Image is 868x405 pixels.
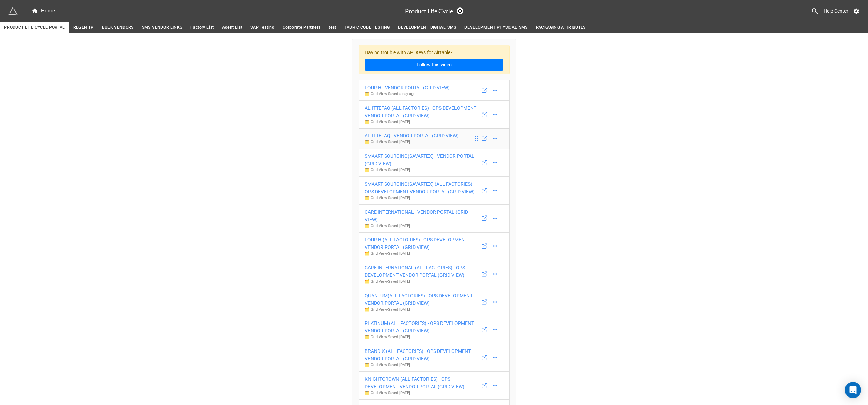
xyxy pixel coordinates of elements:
div: KNIGHTCROWN (ALL FACTORIES) - OPS DEVELOPMENT VENDOR PORTAL (GRID VIEW) [365,375,479,390]
div: Having trouble with API Keys for Airtable? [359,45,510,75]
div: Home [31,7,55,15]
span: BULK VENDORS [102,24,134,31]
a: FOUR H (ALL FACTORIES) - OPS DEVELOPMENT VENDOR PORTAL (GRID VIEW)🗂️ Grid View-Saved [DATE] [359,232,510,260]
a: SMAART SOURCING(SAVARTEX) - VENDOR PORTAL (GRID VIEW)🗂️ Grid View-Saved [DATE] [359,149,510,177]
p: 🗂️ Grid View - Saved [DATE] [365,223,479,229]
span: DEVELOPMENT PHYSICAL_SMS [464,24,527,31]
a: Sync Base Structure [457,7,463,14]
a: FOUR H - VENDOR PORTAL (GRID VIEW)🗂️ Grid View-Saved a day ago [359,80,510,101]
p: 🗂️ Grid View - Saved [DATE] [365,362,479,368]
p: 🗂️ Grid View - Saved [DATE] [365,279,479,284]
div: BRANDIX (ALL FACTORIES) - OPS DEVELOPMENT VENDOR PORTAL (GRID VIEW) [365,347,479,362]
p: 🗂️ Grid View - Saved [DATE] [365,195,479,201]
div: FOUR H - VENDOR PORTAL (GRID VIEW) [365,84,450,91]
a: CARE INTERNATIONAL - VENDOR PORTAL (GRID VIEW)🗂️ Grid View-Saved [DATE] [359,204,510,232]
a: CARE INTERNATIONAL (ALL FACTORIES) - OPS DEVELOPMENT VENDOR PORTAL (GRID VIEW)🗂️ Grid View-Saved ... [359,260,510,288]
div: SMAART SOURCING(SAVARTEX) (ALL FACTORIES) - OPS DEVELOPMENT VENDOR PORTAL (GRID VIEW) [365,180,479,195]
div: Open Intercom Messenger [845,382,861,398]
a: PLATINUM (ALL FACTORIES) - OPS DEVELOPMENT VENDOR PORTAL (GRID VIEW)🗂️ Grid View-Saved [DATE] [359,316,510,344]
h3: Product Life Cycle [405,8,453,14]
a: SMAART SOURCING(SAVARTEX) (ALL FACTORIES) - OPS DEVELOPMENT VENDOR PORTAL (GRID VIEW)🗂️ Grid View... [359,176,510,205]
div: CARE INTERNATIONAL (ALL FACTORIES) - OPS DEVELOPMENT VENDOR PORTAL (GRID VIEW) [365,264,479,279]
div: PLATINUM (ALL FACTORIES) - OPS DEVELOPMENT VENDOR PORTAL (GRID VIEW) [365,319,479,334]
a: BRANDIX (ALL FACTORIES) - OPS DEVELOPMENT VENDOR PORTAL (GRID VIEW)🗂️ Grid View-Saved [DATE] [359,344,510,372]
a: Follow this video [365,59,503,71]
div: QUANTUM(ALL FACTORIES) - OPS DEVELOPMENT VENDOR PORTAL (GRID VIEW) [365,292,479,307]
span: SAP Testing [250,24,274,31]
img: miniextensions-icon.73ae0678.png [8,6,18,16]
p: 🗂️ Grid View - Saved [DATE] [365,167,479,173]
span: FABRIC CODE TESTING [345,24,390,31]
p: 🗂️ Grid View - Saved [DATE] [365,139,459,145]
span: Factory List [190,24,214,31]
a: AL-ITTEFAQ (ALL FACTORIES) - OPS DEVELOPMENT VENDOR PORTAL (GRID VIEW)🗂️ Grid View-Saved [DATE] [359,100,510,129]
a: Help Center [819,5,853,17]
a: KNIGHTCROWN (ALL FACTORIES) - OPS DEVELOPMENT VENDOR PORTAL (GRID VIEW)🗂️ Grid View-Saved [DATE] [359,371,510,400]
div: CARE INTERNATIONAL - VENDOR PORTAL (GRID VIEW) [365,208,479,223]
a: Home [27,7,59,15]
p: 🗂️ Grid View - Saved [DATE] [365,390,479,396]
span: SMS VENDOR LINKS [142,24,183,31]
p: 🗂️ Grid View - Saved [DATE] [365,251,479,256]
p: 🗂️ Grid View - Saved [DATE] [365,307,479,312]
div: AL-ITTEFAQ (ALL FACTORIES) - OPS DEVELOPMENT VENDOR PORTAL (GRID VIEW) [365,104,479,119]
span: PACKAGING ATTRIBUTES [536,24,586,31]
span: REGEN TP [73,24,94,31]
span: PRODUCT LIFE CYCLE PORTAL [4,24,65,31]
span: Corporate Partners [283,24,320,31]
p: 🗂️ Grid View - Saved [DATE] [365,119,479,125]
span: test [329,24,336,31]
span: DEVELOPMENT DIGITAL_SMS [398,24,456,31]
span: Agent List [222,24,243,31]
div: FOUR H (ALL FACTORIES) - OPS DEVELOPMENT VENDOR PORTAL (GRID VIEW) [365,236,479,251]
p: 🗂️ Grid View - Saved [DATE] [365,334,479,340]
p: 🗂️ Grid View - Saved a day ago [365,91,450,97]
div: SMAART SOURCING(SAVARTEX) - VENDOR PORTAL (GRID VIEW) [365,152,479,167]
a: AL-ITTEFAQ - VENDOR PORTAL (GRID VIEW)🗂️ Grid View-Saved [DATE] [359,128,510,149]
a: QUANTUM(ALL FACTORIES) - OPS DEVELOPMENT VENDOR PORTAL (GRID VIEW)🗂️ Grid View-Saved [DATE] [359,288,510,316]
div: AL-ITTEFAQ - VENDOR PORTAL (GRID VIEW) [365,132,459,139]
